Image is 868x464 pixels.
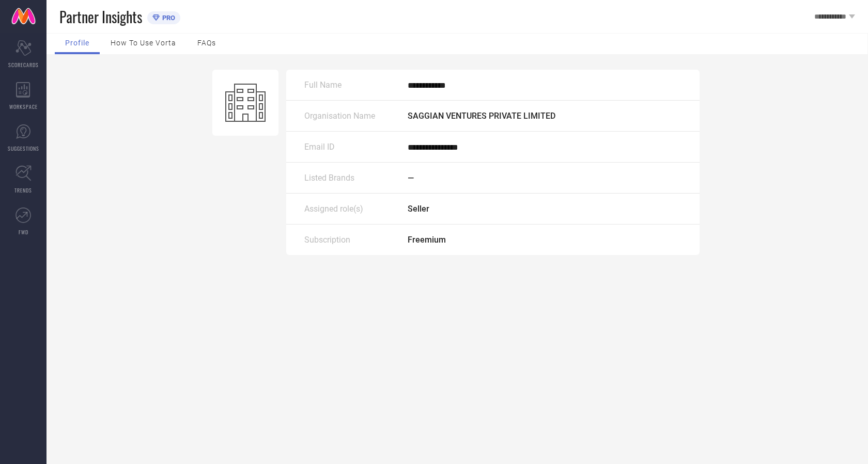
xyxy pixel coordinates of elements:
[8,145,39,152] span: SUGGESTIONS
[8,61,39,69] span: SCORECARDS
[160,14,175,22] span: PRO
[304,173,354,183] span: Listed Brands
[408,111,555,121] span: SAGGIAN VENTURES PRIVATE LIMITED
[65,39,89,47] span: Profile
[197,39,216,47] span: FAQs
[304,111,375,121] span: Organisation Name
[304,235,350,245] span: Subscription
[59,6,142,27] span: Partner Insights
[14,186,32,194] span: TRENDS
[304,80,342,90] span: Full Name
[19,228,28,236] span: FWD
[408,173,414,183] span: —
[408,235,446,245] span: Freemium
[111,39,176,47] span: How to use Vorta
[304,204,363,214] span: Assigned role(s)
[304,142,335,152] span: Email ID
[9,103,38,110] span: WORKSPACE
[408,204,429,214] span: Seller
